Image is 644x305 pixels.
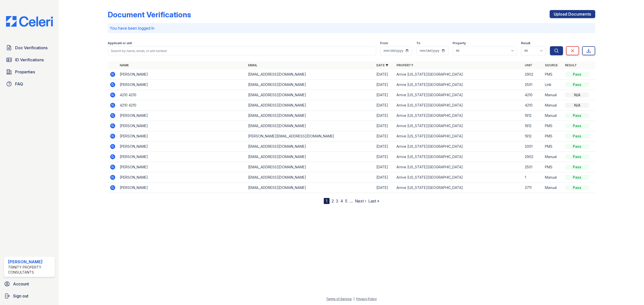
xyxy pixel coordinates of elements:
[623,285,639,300] iframe: chat widget
[4,67,55,77] a: Properties
[2,291,57,301] a: Sign out
[394,183,523,193] td: Arrive [US_STATE][GEOGRAPHIC_DATA]
[394,111,523,121] td: Arrive [US_STATE][GEOGRAPHIC_DATA]
[565,154,589,159] div: Pass
[523,152,543,162] td: 2902
[108,10,191,19] div: Document Verifications
[565,165,589,170] div: Pass
[394,172,523,183] td: Arrive [US_STATE][GEOGRAPHIC_DATA]
[15,81,23,87] span: FAQ
[396,63,413,67] a: Property
[543,141,563,152] td: PMS
[118,100,246,111] td: 4210 4210
[565,134,589,139] div: Pass
[246,172,374,183] td: [EMAIL_ADDRESS][DOMAIN_NAME]
[374,111,394,121] td: [DATE]
[15,69,35,75] span: Properties
[565,63,577,67] a: Result
[345,198,347,204] a: 5
[15,45,48,51] span: Doc Verifications
[374,131,394,141] td: [DATE]
[523,69,543,80] td: 2902
[394,131,523,141] td: Arrive [US_STATE][GEOGRAPHIC_DATA]
[246,69,374,80] td: [EMAIL_ADDRESS][DOMAIN_NAME]
[565,175,589,180] div: Pass
[543,121,563,131] td: PMS
[246,100,374,111] td: [EMAIL_ADDRESS][DOMAIN_NAME]
[118,111,246,121] td: [PERSON_NAME]
[543,183,563,193] td: Manual
[246,183,374,193] td: [EMAIL_ADDRESS][DOMAIN_NAME]
[374,69,394,80] td: [DATE]
[120,63,129,67] a: Name
[118,69,246,80] td: [PERSON_NAME]
[374,162,394,172] td: [DATE]
[326,297,352,301] a: Terms of Service
[118,183,246,193] td: [PERSON_NAME]
[523,100,543,111] td: 4210
[8,259,53,265] div: [PERSON_NAME]
[110,25,593,31] p: You have been logged in
[340,198,343,204] a: 4
[565,113,589,118] div: Pass
[118,162,246,172] td: [PERSON_NAME]
[248,63,257,67] a: Email
[118,152,246,162] td: [PERSON_NAME]
[118,90,246,100] td: 4210 4210
[543,131,563,141] td: PMS
[394,69,523,80] td: Arrive [US_STATE][GEOGRAPHIC_DATA]
[380,41,388,45] label: From
[394,141,523,152] td: Arrive [US_STATE][GEOGRAPHIC_DATA]
[565,123,589,128] div: Pass
[394,121,523,131] td: Arrive [US_STATE][GEOGRAPHIC_DATA]
[521,41,530,45] label: Result
[108,46,376,55] input: Search by name, email, or unit number
[416,41,420,45] label: To
[543,111,563,121] td: Manual
[246,141,374,152] td: [EMAIL_ADDRESS][DOMAIN_NAME]
[246,131,374,141] td: [PERSON_NAME][EMAIL_ADDRESS][DOMAIN_NAME]
[13,281,29,287] span: Account
[523,111,543,121] td: 1912
[394,100,523,111] td: Arrive [US_STATE][GEOGRAPHIC_DATA]
[543,172,563,183] td: Manual
[246,90,374,100] td: [EMAIL_ADDRESS][DOMAIN_NAME]
[376,63,388,67] a: Date ▼
[523,172,543,183] td: 1
[543,152,563,162] td: Manual
[108,41,132,45] label: Applicant or unit
[118,80,246,90] td: [PERSON_NAME]
[246,121,374,131] td: [EMAIL_ADDRESS][DOMAIN_NAME]
[543,162,563,172] td: PMS
[523,131,543,141] td: 1912
[543,100,563,111] td: Manual
[565,82,589,87] div: Pass
[118,141,246,152] td: [PERSON_NAME]
[246,162,374,172] td: [EMAIL_ADDRESS][DOMAIN_NAME]
[523,90,543,100] td: 4210
[374,183,394,193] td: [DATE]
[368,198,379,204] a: Last »
[453,41,466,45] label: Property
[4,79,55,89] a: FAQ
[15,57,44,63] span: ID Verifications
[336,198,338,204] a: 3
[565,72,589,77] div: Pass
[2,16,57,27] img: CE_Logo_Blue-a8612792a0a2168367f1c8372b55b34899dd931a85d93a1a3d3e32e68fde9ad4.png
[246,80,374,90] td: [EMAIL_ADDRESS][DOMAIN_NAME]
[394,80,523,90] td: Arrive [US_STATE][GEOGRAPHIC_DATA]
[374,80,394,90] td: [DATE]
[356,297,377,301] a: Privacy Policy
[523,141,543,152] td: 2001
[565,144,589,149] div: Pass
[246,111,374,121] td: [EMAIL_ADDRESS][DOMAIN_NAME]
[353,297,354,301] div: |
[324,198,330,204] div: 1
[543,69,563,80] td: PMS
[374,141,394,152] td: [DATE]
[118,172,246,183] td: [PERSON_NAME]
[565,92,589,97] div: N/A
[394,90,523,100] td: Arrive [US_STATE][GEOGRAPHIC_DATA]
[246,152,374,162] td: [EMAIL_ADDRESS][DOMAIN_NAME]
